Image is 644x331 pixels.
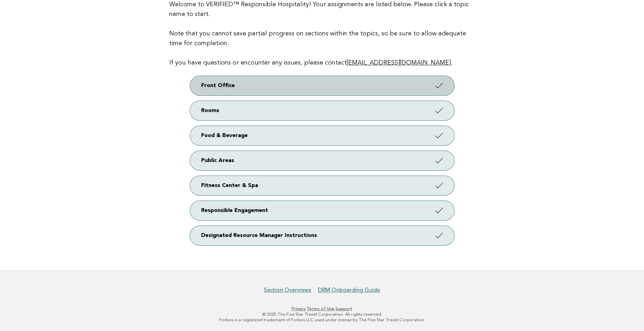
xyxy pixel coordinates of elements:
[190,101,454,120] a: Rooms
[318,287,380,294] a: DRM Onboarding Guide
[190,126,454,145] a: Food & Beverage
[335,306,352,311] a: Support
[190,201,454,220] a: Responsible Engagement
[110,317,534,323] p: Forbes is a registered trademark of Forbes LLC used under license by The Five Star Travel Corpora...
[190,176,454,195] a: Fitness Center & Spa
[307,306,334,311] a: Terms of Use
[110,312,534,317] p: © 2025 The Five Star Travel Corporation. All rights reserved.
[264,287,311,294] a: Section Overviews
[190,151,454,170] a: Public Areas
[347,60,451,66] a: [EMAIL_ADDRESS][DOMAIN_NAME]
[292,306,306,311] a: Privacy
[190,226,454,245] a: Designated Resource Manager Instructions
[190,76,454,95] a: Front Office
[110,306,534,312] p: · ·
